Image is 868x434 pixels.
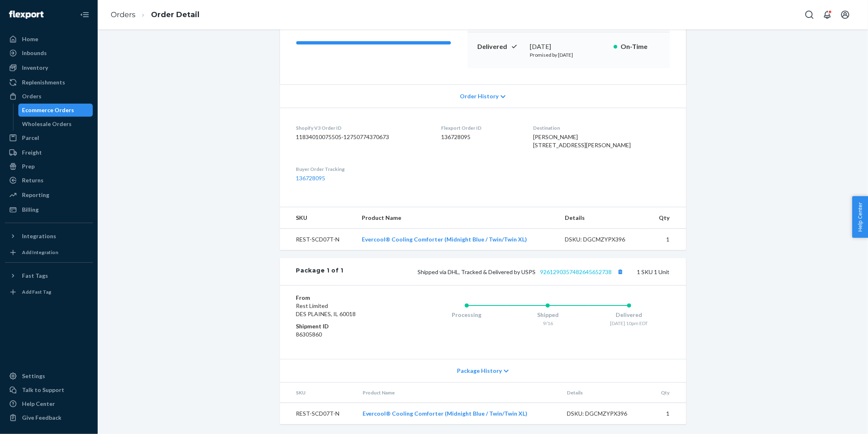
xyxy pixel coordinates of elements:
a: Ecommerce Orders [18,104,93,117]
span: Order History [460,92,498,100]
div: 1 SKU 1 Unit [343,266,669,277]
div: DSKU: DGCMZYPX396 [565,235,641,244]
a: Order Detail [151,10,199,19]
a: Help Center [5,397,93,410]
div: Returns [22,176,44,184]
div: Billing [22,206,39,214]
div: Fast Tags [22,272,48,280]
p: Promised by [DATE] [530,51,607,58]
span: Package History [457,367,502,375]
div: Add Integration [22,249,58,256]
button: Fast Tags [5,269,93,282]
button: Copy tracking number [615,266,626,277]
button: Open notifications [819,7,835,23]
div: Processing [426,311,507,319]
button: Open account menu [837,7,853,23]
div: Freight [22,148,42,157]
a: Inbounds [5,46,93,60]
div: Add Fast Tag [22,288,51,295]
th: Details [558,207,648,229]
a: Home [5,33,93,46]
div: [DATE] [530,42,607,51]
span: [PERSON_NAME] [STREET_ADDRESS][PERSON_NAME] [533,133,631,148]
a: Inventory [5,61,93,74]
a: Talk to Support [5,383,93,396]
dt: Flexport Order ID [441,124,520,131]
div: Package 1 of 1 [296,266,344,277]
a: Evercool® Cooling Comforter (Midnight Blue / Twin/Twin XL) [362,236,527,243]
th: SKU [280,383,356,403]
ol: breadcrumbs [104,3,206,27]
p: Delivered [477,42,524,51]
div: DSKU: DGCMZYPX396 [567,410,644,418]
button: Give Feedback [5,411,93,424]
td: 1 [648,229,686,250]
p: On-Time [621,42,660,51]
a: Settings [5,370,93,383]
a: Wholesale Orders [18,117,93,131]
td: REST-SCD07T-N [280,403,356,425]
button: Help Center [852,196,868,238]
div: Replenishments [22,78,65,86]
dt: From [296,294,394,302]
th: Qty [648,207,686,229]
span: Rest Limited DES PLAINES, IL 60018 [296,302,356,317]
button: Open Search Box [801,7,818,23]
dt: Buyer Order Tracking [296,166,428,173]
a: Evercool® Cooling Comforter (Midnight Blue / Twin/Twin XL) [363,410,528,417]
a: Replenishments [5,76,93,89]
dd: 136728095 [441,133,520,141]
a: Orders [111,10,136,19]
div: Shipped [507,311,588,319]
div: 9/16 [507,320,588,327]
th: Product Name [355,207,558,229]
a: Billing [5,203,93,216]
div: Orders [22,92,42,100]
div: Home [22,35,38,43]
div: Ecommerce Orders [22,106,74,114]
div: Reporting [22,191,49,199]
a: Prep [5,160,93,173]
th: Qty [650,383,686,403]
a: Returns [5,174,93,187]
div: Prep [22,162,35,170]
div: Give Feedback [22,414,61,422]
dt: Shopify V3 Order ID [296,124,428,131]
img: Flexport logo [9,11,44,19]
td: REST-SCD07T-N [280,229,356,250]
dt: Destination [533,124,669,131]
dd: 11834010075505-12750774370673 [296,133,428,141]
a: 136728095 [296,175,326,182]
td: 1 [650,403,686,425]
div: Wholesale Orders [22,120,72,128]
div: [DATE] 10pm EDT [588,320,670,327]
div: Integrations [22,232,56,240]
a: Add Integration [5,246,93,259]
a: Orders [5,90,93,103]
dd: 86305860 [296,330,394,339]
th: SKU [280,207,356,229]
div: Inventory [22,64,48,72]
div: Help Center [22,400,55,408]
a: Parcel [5,131,93,144]
div: Inbounds [22,49,47,57]
div: Settings [22,372,45,380]
a: Add Fast Tag [5,286,93,299]
dt: Shipment ID [296,322,394,330]
th: Details [561,383,650,403]
a: Freight [5,146,93,159]
button: Integrations [5,230,93,243]
span: Shipped via DHL, Tracked & Delivered by USPS [418,268,626,275]
div: Parcel [22,134,39,142]
button: Close Navigation [77,7,93,23]
th: Product Name [356,383,561,403]
div: Talk to Support [22,386,64,394]
a: Reporting [5,188,93,201]
a: 9261290357482645652738 [540,268,612,275]
div: Delivered [588,311,670,319]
